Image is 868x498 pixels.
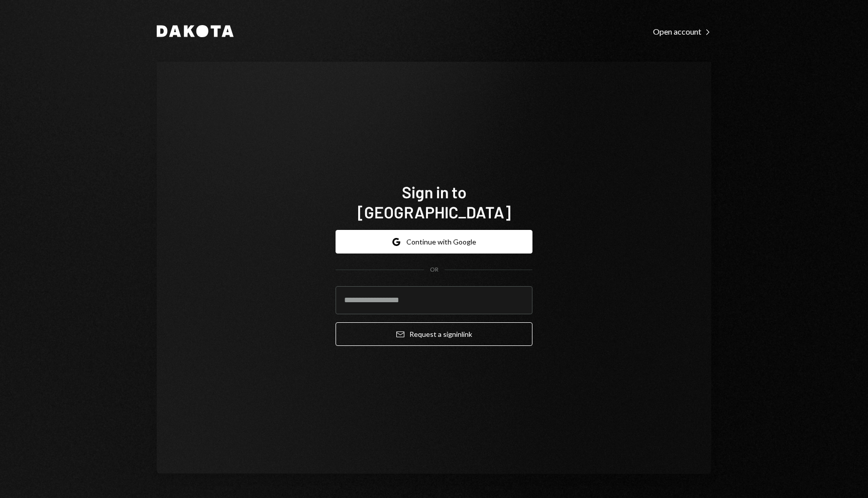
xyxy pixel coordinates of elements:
[653,26,711,37] a: Open account
[336,322,532,346] button: Request a signinlink
[336,182,532,222] h1: Sign in to [GEOGRAPHIC_DATA]
[653,27,711,37] div: Open account
[430,266,439,274] div: OR
[336,230,532,254] button: Continue with Google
